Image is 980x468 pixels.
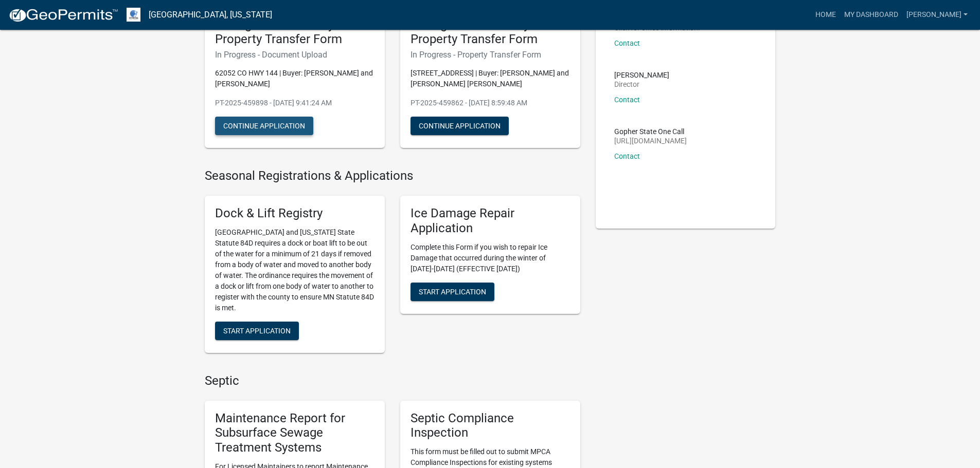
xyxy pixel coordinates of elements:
h4: Seasonal Registrations & Applications [205,169,580,183]
a: Home [811,5,840,25]
a: Contact [614,96,640,104]
p: Gopher State One Call [614,128,687,135]
h4: Septic [205,373,580,388]
button: Start Application [411,283,494,301]
a: My Dashboard [840,5,902,25]
p: 62052 CO HWY 144 | Buyer: [PERSON_NAME] and [PERSON_NAME] [215,68,375,89]
h5: Sewage Treatment System Property Transfer Form [411,17,570,47]
p: Complete this Form if you wish to repair Ice Damage that occurred during the winter of [DATE]-[DA... [411,242,570,274]
img: Otter Tail County, Minnesota [127,8,140,22]
h5: Sewage Treatment System Property Transfer Form [215,17,375,47]
h5: Dock & Lift Registry [215,206,375,221]
h6: In Progress - Property Transfer Form [411,50,570,60]
p: [URL][DOMAIN_NAME] [614,137,687,144]
button: Continue Application [215,117,313,135]
p: This form must be filled out to submit MPCA Compliance Inspections for existing systems [411,446,570,468]
a: [GEOGRAPHIC_DATA], [US_STATE] [149,6,272,24]
a: Contact [614,152,640,160]
p: Director [614,81,669,88]
span: Start Application [223,326,291,334]
h6: In Progress - Document Upload [215,50,375,60]
p: [PERSON_NAME] [614,71,669,79]
button: Start Application [215,322,299,340]
p: [STREET_ADDRESS] | Buyer: [PERSON_NAME] and [PERSON_NAME] [PERSON_NAME] [411,68,570,89]
a: Contact [614,39,640,47]
p: PT-2025-459898 - [DATE] 9:41:24 AM [215,98,375,108]
a: [PERSON_NAME] [902,5,972,25]
h5: Maintenance Report for Subsurface Sewage Treatment Systems [215,411,375,455]
button: Continue Application [411,117,509,135]
h5: Ice Damage Repair Application [411,206,570,236]
span: Start Application [419,287,486,295]
p: PT-2025-459862 - [DATE] 8:59:48 AM [411,98,570,108]
h5: Septic Compliance Inspection [411,411,570,441]
p: [GEOGRAPHIC_DATA] and [US_STATE] State Statute 84D requires a dock or boat lift to be out of the ... [215,227,375,313]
